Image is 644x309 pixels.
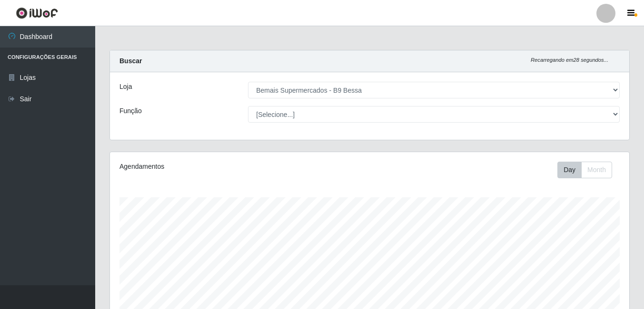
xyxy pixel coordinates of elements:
[16,7,58,19] img: CoreUI Logo
[119,82,132,92] label: Loja
[557,162,582,178] button: Day
[119,162,319,172] div: Agendamentos
[119,106,142,116] label: Função
[581,162,612,178] button: Month
[557,162,612,178] div: First group
[119,57,142,65] strong: Buscar
[531,57,608,63] i: Recarregando em 28 segundos...
[557,162,620,178] div: Toolbar with button groups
